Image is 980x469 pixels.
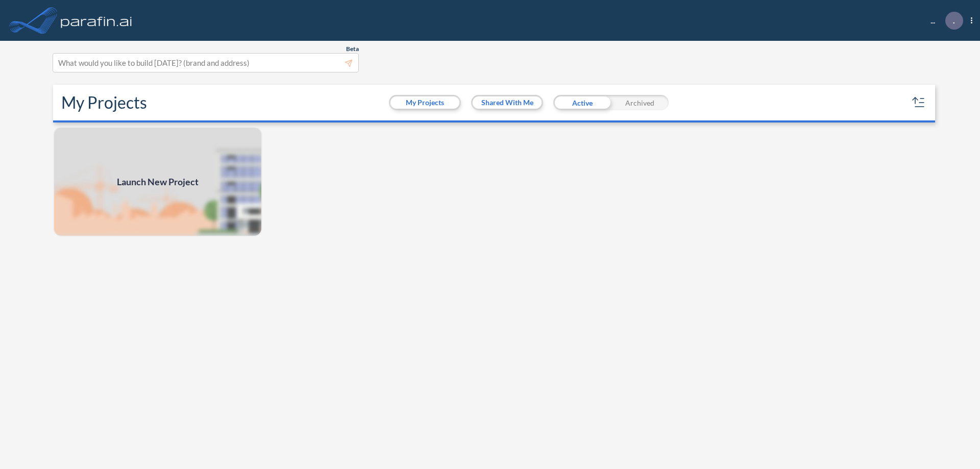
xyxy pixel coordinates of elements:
[911,94,927,111] button: sort
[53,127,262,237] a: Launch New Project
[346,45,359,53] span: Beta
[117,175,199,189] span: Launch New Project
[553,95,611,110] div: Active
[59,10,134,31] img: logo
[473,96,542,109] button: Shared With Me
[611,95,669,110] div: Archived
[953,16,955,25] p: .
[390,96,459,109] button: My Projects
[915,12,972,30] div: ...
[53,127,262,237] img: add
[61,93,147,112] h2: My Projects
